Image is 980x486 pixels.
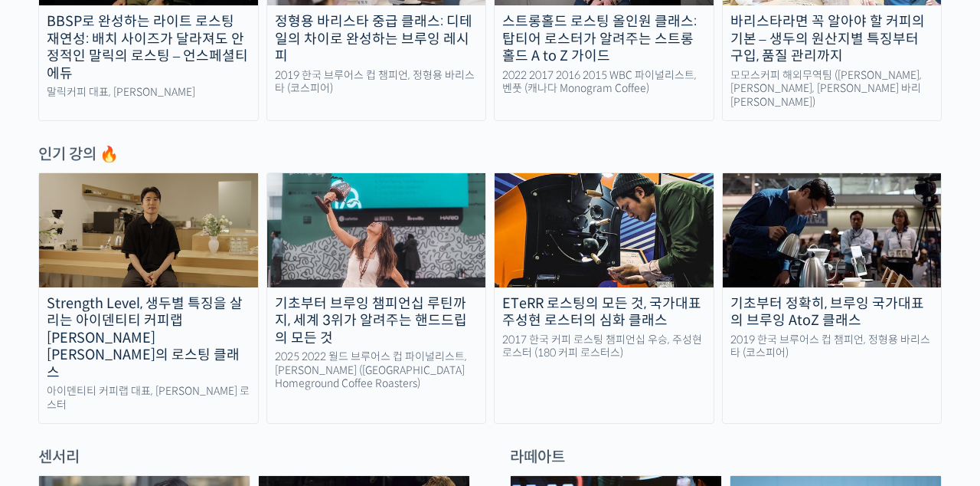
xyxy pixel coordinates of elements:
[723,333,942,360] div: 2019 한국 브루어스 컵 챔피언, 정형용 바리스타 (코스피어)
[38,172,259,424] a: Strength Level, 생두별 특징을 살리는 아이덴티티 커피랩 [PERSON_NAME] [PERSON_NAME]의 로스팅 클래스 아이덴티티 커피랩 대표, [PERSON_...
[39,86,258,100] div: 말릭커피 대표, [PERSON_NAME]
[495,13,714,65] div: 스트롱홀드 로스팅 올인원 클래스: 탑티어 로스터가 알려주는 스트롱홀드 A to Z 가이드
[267,350,486,391] div: 2025 2022 월드 브루어스 컵 파이널리스트, [PERSON_NAME] ([GEOGRAPHIC_DATA] Homeground Coffee Roasters)
[267,295,486,347] div: 기초부터 브루잉 챔피언십 루틴까지, 세계 3위가 알려주는 핸드드립의 모든 것
[495,295,714,330] div: ETeRR 로스팅의 모든 것, 국가대표 주성현 로스터의 심화 클래스
[495,333,714,360] div: 2017 한국 커피 로스팅 챔피언십 우승, 주성현 로스터 (180 커피 로스터스)
[48,382,57,394] span: 홈
[722,172,942,424] a: 기초부터 정확히, 브루잉 국가대표의 브루잉 AtoZ 클래스 2019 한국 브루어스 컵 챔피언, 정형용 바리스타 (코스피어)
[723,69,942,110] div: 모모스커피 해외무역팀 ([PERSON_NAME], [PERSON_NAME], [PERSON_NAME] 바리[PERSON_NAME])
[31,447,478,468] div: 센서리
[723,173,942,287] img: hyungyongjeong_thumbnail.jpg
[198,359,294,397] a: 설정
[495,69,714,96] div: 2022 2017 2016 2015 WBC 파이널리스트, 벤풋 (캐나다 Monogram Coffee)
[39,295,258,382] div: Strength Level, 생두별 특징을 살리는 아이덴티티 커피랩 [PERSON_NAME] [PERSON_NAME]의 로스팅 클래스
[266,172,487,424] a: 기초부터 브루잉 챔피언십 루틴까지, 세계 3위가 알려주는 핸드드립의 모든 것 2025 2022 월드 브루어스 컵 파이널리스트, [PERSON_NAME] ([GEOGRAPHIC...
[495,173,714,287] img: eterr-roasting_course-thumbnail.jpg
[267,13,486,65] div: 정형용 바리스타 중급 클래스: 디테일의 차이로 완성하는 브루잉 레시피
[494,172,714,424] a: ETeRR 로스팅의 모든 것, 국가대표 주성현 로스터의 심화 클래스 2017 한국 커피 로스팅 챔피언십 우승, 주성현 로스터 (180 커피 로스터스)
[39,385,258,412] div: 아이덴티티 커피랩 대표, [PERSON_NAME] 로스터
[502,447,949,468] div: 라떼아트
[267,173,486,287] img: from-brewing-basics-to-competition_course-thumbnail.jpg
[5,359,101,397] a: 홈
[140,383,158,395] span: 대화
[723,295,942,330] div: 기초부터 정확히, 브루잉 국가대표의 브루잉 AtoZ 클래스
[39,173,258,287] img: identity-roasting_course-thumbnail.jpg
[237,382,255,394] span: 설정
[723,13,942,65] div: 바리스타라면 꼭 알아야 할 커피의 기본 – 생두의 원산지별 특징부터 구입, 품질 관리까지
[267,69,486,96] div: 2019 한국 브루어스 컵 챔피언, 정형용 바리스타 (코스피어)
[101,359,198,397] a: 대화
[38,144,942,165] div: 인기 강의 🔥
[39,13,258,82] div: BBSP로 완성하는 라이트 로스팅 재연성: 배치 사이즈가 달라져도 안정적인 말릭의 로스팅 – 언스페셜티 에듀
